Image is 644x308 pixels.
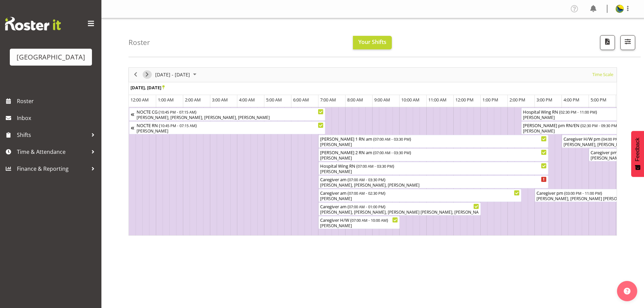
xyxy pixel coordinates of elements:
[318,189,521,202] div: Caregiver am Begin From Monday, October 27, 2025 at 7:00:00 AM GMT+13:00 Ends At Monday, October ...
[482,97,498,103] span: 1:00 PM
[185,97,201,103] span: 2:00 AM
[320,209,479,215] div: [PERSON_NAME], [PERSON_NAME], [PERSON_NAME] [PERSON_NAME], [PERSON_NAME], [PERSON_NAME], [PERSON_...
[347,97,363,103] span: 8:00 AM
[455,97,474,103] span: 12:00 PM
[320,176,547,183] div: Caregiver am ( )
[320,189,520,196] div: Caregiver am ( )
[17,130,88,140] span: Shifts
[160,123,195,128] span: 10:45 PM - 07:15 AM
[536,97,552,103] span: 3:00 PM
[401,97,420,103] span: 10:00 AM
[352,217,387,223] span: 07:00 AM - 10:00 AM
[320,203,479,210] div: Caregiver am ( )
[320,149,547,156] div: [PERSON_NAME] 2 RN am ( )
[266,97,282,103] span: 5:00 AM
[154,70,191,79] span: [DATE] - [DATE]
[320,142,547,148] div: [PERSON_NAME]
[318,148,548,161] div: Ressie 2 RN am Begin From Monday, October 27, 2025 at 7:00:00 AM GMT+13:00 Ends At Monday, Octobe...
[616,5,624,13] img: gemma-hall22491374b5f274993ff8414464fec47f.png
[349,190,384,196] span: 07:00 AM - 02:30 PM
[137,115,324,121] div: [PERSON_NAME], [PERSON_NAME], [PERSON_NAME], [PERSON_NAME]
[582,123,617,128] span: 02:30 PM - 09:30 PM
[17,113,98,123] span: Inbox
[141,68,153,82] div: next period
[375,150,410,155] span: 07:00 AM - 03:30 PM
[318,135,548,148] div: Ressie 1 RN am Begin From Monday, October 27, 2025 at 7:00:00 AM GMT+13:00 Ends At Monday, Octobe...
[17,164,88,174] span: Finance & Reporting
[320,196,520,202] div: [PERSON_NAME]
[128,67,617,236] div: Timeline Week of October 31, 2025
[318,203,481,215] div: Caregiver am Begin From Monday, October 27, 2025 at 7:00:00 AM GMT+13:00 Ends At Monday, October ...
[137,108,324,115] div: NOCTE CG ( )
[130,85,165,91] span: [DATE], [DATE]
[130,97,149,103] span: 12:00 AM
[320,223,398,229] div: [PERSON_NAME]
[635,138,641,161] span: Feedback
[591,97,606,103] span: 5:00 PM
[349,177,384,182] span: 07:00 AM - 03:30 PM
[428,97,447,103] span: 11:00 AM
[349,204,384,209] span: 07:00 AM - 01:00 PM
[154,70,199,79] button: October 2025
[631,131,644,177] button: Feedback - Show survey
[320,155,547,161] div: [PERSON_NAME]
[293,97,309,103] span: 6:00 AM
[353,36,392,49] button: Your Shifts
[320,169,547,175] div: [PERSON_NAME]
[143,70,152,79] button: Next
[603,136,638,142] span: 04:00 PM - 09:00 PM
[358,38,386,46] span: Your Shifts
[374,97,390,103] span: 9:00 AM
[153,68,200,82] div: Oct 27 - Nov 02, 2025
[318,216,400,229] div: Caregiver H/W Begin From Monday, October 27, 2025 at 7:00:00 AM GMT+13:00 Ends At Monday, October...
[130,68,141,82] div: previous period
[620,35,635,50] button: Filter Shifts
[129,121,325,134] div: NOCTE RN Begin From Sunday, October 26, 2025 at 10:45:00 PM GMT+13:00 Ends At Monday, October 27,...
[560,109,596,115] span: 02:30 PM - 11:00 PM
[17,147,88,157] span: Time & Attendance
[358,163,393,169] span: 07:00 AM - 03:30 PM
[592,70,614,79] span: Time Scale
[564,97,579,103] span: 4:00 PM
[318,175,548,188] div: Caregiver am Begin From Monday, October 27, 2025 at 7:00:00 AM GMT+13:00 Ends At Monday, October ...
[131,70,140,79] button: Previous
[239,97,255,103] span: 4:00 AM
[212,97,228,103] span: 3:00 AM
[320,216,398,223] div: Caregiver H/W ( )
[17,52,85,62] div: [GEOGRAPHIC_DATA]
[566,190,601,196] span: 03:00 PM - 11:00 PM
[129,108,325,121] div: NOCTE CG Begin From Sunday, October 26, 2025 at 10:45:00 PM GMT+13:00 Ends At Monday, October 27,...
[591,70,615,79] button: Time Scale
[17,96,98,106] span: Roster
[160,109,195,115] span: 10:45 PM - 07:15 AM
[320,182,547,188] div: [PERSON_NAME], [PERSON_NAME], [PERSON_NAME]
[128,39,150,46] h4: Roster
[137,128,324,134] div: [PERSON_NAME]
[137,122,324,128] div: NOCTE RN ( )
[5,17,61,30] img: Rosterit website logo
[320,162,547,169] div: Hospital Wing RN ( )
[624,288,630,294] img: help-xxl-2.png
[509,97,525,103] span: 2:00 PM
[320,97,336,103] span: 7:00 AM
[375,136,410,142] span: 07:00 AM - 03:30 PM
[600,35,615,50] button: Download a PDF of the roster according to the set date range.
[318,162,548,175] div: Hospital Wing RN Begin From Monday, October 27, 2025 at 7:00:00 AM GMT+13:00 Ends At Monday, Octo...
[320,135,547,142] div: [PERSON_NAME] 1 RN am ( )
[158,97,174,103] span: 1:00 AM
